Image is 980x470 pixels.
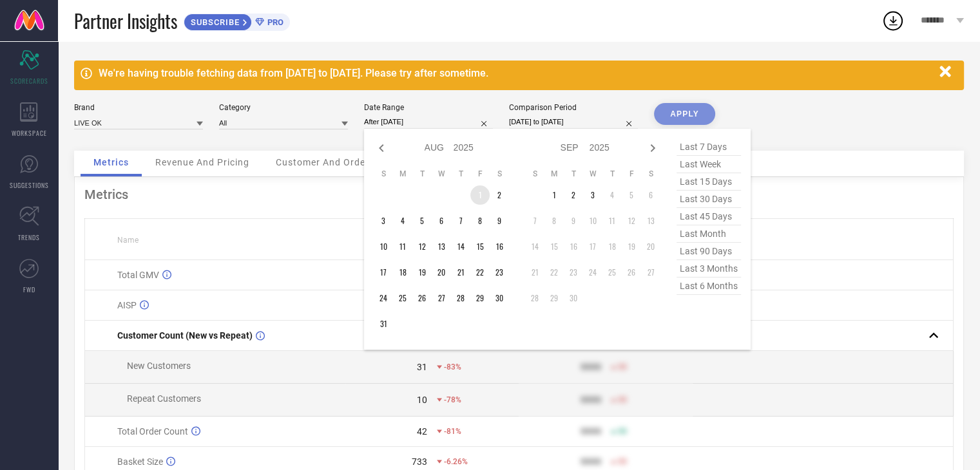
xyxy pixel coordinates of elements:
div: 9999 [581,395,601,405]
span: last week [677,156,741,173]
div: 733 [412,456,427,467]
td: Sat Aug 23 2025 [490,263,509,282]
td: Tue Aug 05 2025 [412,211,432,230]
td: Mon Sep 08 2025 [544,211,564,230]
th: Friday [622,169,641,179]
td: Tue Sep 16 2025 [564,237,583,256]
th: Tuesday [564,169,583,179]
span: AISP [117,300,137,310]
span: SCORECARDS [10,76,48,86]
th: Wednesday [583,169,602,179]
td: Sat Aug 16 2025 [490,237,509,256]
td: Sat Aug 02 2025 [490,185,509,205]
td: Sun Sep 14 2025 [525,237,544,256]
td: Fri Aug 08 2025 [470,211,490,230]
td: Wed Sep 17 2025 [583,237,602,256]
div: 42 [417,426,427,437]
td: Sat Sep 06 2025 [641,185,660,205]
div: 9999 [581,362,601,372]
td: Tue Sep 09 2025 [564,211,583,230]
span: SUBSCRIBE [184,17,243,27]
td: Thu Sep 04 2025 [602,185,622,205]
th: Saturday [641,169,660,179]
span: Partner Insights [74,8,177,34]
td: Tue Aug 26 2025 [412,288,432,308]
th: Thursday [451,169,470,179]
div: Metrics [84,187,954,202]
div: 10 [417,395,427,405]
td: Fri Aug 15 2025 [470,237,490,256]
span: FWD [23,285,35,294]
td: Sat Sep 27 2025 [641,263,660,282]
span: Total Order Count [117,426,188,437]
div: Category [219,103,348,112]
td: Sun Aug 31 2025 [374,314,393,334]
td: Thu Aug 14 2025 [451,237,470,256]
td: Thu Sep 25 2025 [602,263,622,282]
span: New Customers [127,361,191,371]
span: -78% [444,395,461,404]
td: Wed Aug 13 2025 [432,237,451,256]
td: Sat Aug 09 2025 [490,211,509,230]
td: Sat Sep 20 2025 [641,237,660,256]
span: last 30 days [677,191,741,208]
span: last 15 days [677,173,741,191]
td: Fri Aug 01 2025 [470,185,490,205]
td: Fri Aug 22 2025 [470,263,490,282]
span: Repeat Customers [127,393,201,404]
span: TRENDS [18,232,40,242]
div: Previous month [374,140,389,156]
span: last 90 days [677,243,741,260]
td: Sun Aug 10 2025 [374,237,393,256]
div: 31 [417,362,427,372]
td: Mon Aug 18 2025 [393,263,412,282]
th: Monday [393,169,412,179]
td: Wed Sep 24 2025 [583,263,602,282]
td: Sun Aug 03 2025 [374,211,393,230]
td: Mon Sep 29 2025 [544,288,564,308]
th: Monday [544,169,564,179]
span: Metrics [93,157,129,167]
td: Fri Sep 26 2025 [622,263,641,282]
td: Sun Sep 07 2025 [525,211,544,230]
td: Thu Aug 28 2025 [451,288,470,308]
td: Thu Sep 11 2025 [602,211,622,230]
td: Tue Sep 30 2025 [564,288,583,308]
th: Tuesday [412,169,432,179]
span: WORKSPACE [12,128,47,138]
td: Mon Aug 25 2025 [393,288,412,308]
a: SUBSCRIBEPRO [184,10,290,31]
span: 50 [618,362,627,371]
th: Thursday [602,169,622,179]
span: Total GMV [117,270,159,280]
td: Fri Sep 19 2025 [622,237,641,256]
input: Select comparison period [509,115,638,129]
span: last 45 days [677,208,741,225]
td: Fri Sep 12 2025 [622,211,641,230]
td: Tue Aug 19 2025 [412,263,432,282]
td: Wed Aug 27 2025 [432,288,451,308]
td: Thu Aug 07 2025 [451,211,470,230]
td: Fri Sep 05 2025 [622,185,641,205]
td: Mon Aug 11 2025 [393,237,412,256]
td: Mon Sep 22 2025 [544,263,564,282]
span: Customer Count (New vs Repeat) [117,330,253,341]
span: SUGGESTIONS [10,180,49,190]
div: We're having trouble fetching data from [DATE] to [DATE]. Please try after sometime. [99,67,933,79]
span: 50 [618,427,627,436]
div: Date Range [364,103,493,112]
span: Revenue And Pricing [155,157,249,167]
div: Next month [645,140,660,156]
td: Sat Sep 13 2025 [641,211,660,230]
td: Mon Aug 04 2025 [393,211,412,230]
span: last month [677,225,741,243]
th: Wednesday [432,169,451,179]
td: Sun Aug 24 2025 [374,288,393,308]
td: Tue Sep 02 2025 [564,185,583,205]
td: Tue Sep 23 2025 [564,263,583,282]
td: Tue Aug 12 2025 [412,237,432,256]
td: Wed Sep 10 2025 [583,211,602,230]
span: last 7 days [677,138,741,156]
span: PRO [264,17,283,27]
span: Customer And Orders [276,157,374,167]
